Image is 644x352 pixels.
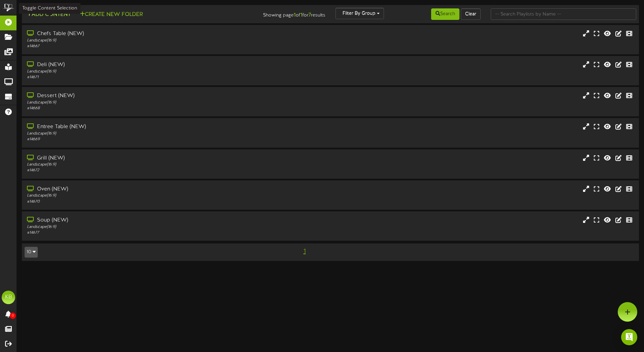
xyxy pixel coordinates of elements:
[27,43,274,49] div: # 14667
[300,12,302,18] strong: 1
[461,8,481,20] button: Clear
[227,8,330,19] div: Showing page of for results
[491,8,636,20] input: -- Search Playlists by Name --
[335,8,384,19] button: Filter By Group
[27,131,274,137] div: Landscape ( 16:9 )
[27,168,274,173] div: # 14672
[25,247,38,258] button: 10
[25,10,73,19] button: Add Content
[302,248,308,255] span: 1
[27,123,274,131] div: Entree Table (NEW)
[27,154,274,162] div: Grill (NEW)
[27,30,274,38] div: Chefs Table (NEW)
[294,12,296,18] strong: 1
[27,230,274,236] div: # 14677
[27,137,274,142] div: # 14669
[27,38,274,43] div: Landscape ( 16:9 )
[27,100,274,106] div: Landscape ( 16:9 )
[27,75,274,80] div: # 14671
[78,10,145,19] button: Create New Folder
[27,224,274,230] div: Landscape ( 16:9 )
[27,61,274,69] div: Deli (NEW)
[27,185,274,193] div: Oven (NEW)
[27,106,274,111] div: # 14668
[27,193,274,199] div: Landscape ( 16:9 )
[621,329,637,345] div: Open Intercom Messenger
[431,8,459,20] button: Search
[27,69,274,75] div: Landscape ( 16:9 )
[10,313,16,319] span: 0
[27,216,274,224] div: Soup (NEW)
[309,12,311,18] strong: 7
[27,92,274,100] div: Dessert (NEW)
[27,162,274,168] div: Landscape ( 16:9 )
[27,199,274,205] div: # 14670
[2,291,15,304] div: KB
